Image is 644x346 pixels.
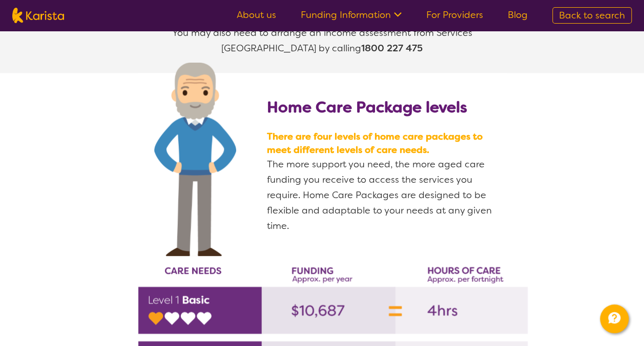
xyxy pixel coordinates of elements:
img: Core Supports [154,63,236,257]
a: About us [237,9,276,21]
button: Channel Menu [600,304,629,333]
span: Back to search [559,9,625,22]
img: Karista logo [12,8,64,23]
b: 1800 227 475 [361,42,423,54]
span: There are four levels of home care packages to meet different levels of care needs. [267,130,494,157]
a: Funding Information [301,9,402,21]
a: Back to search [552,7,632,24]
a: Blog [508,9,528,21]
a: For Providers [426,9,483,21]
b: Home Care Package levels [267,97,467,118]
p: The more support you need, the more aged care funding you receive to access the services you requ... [267,157,494,234]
